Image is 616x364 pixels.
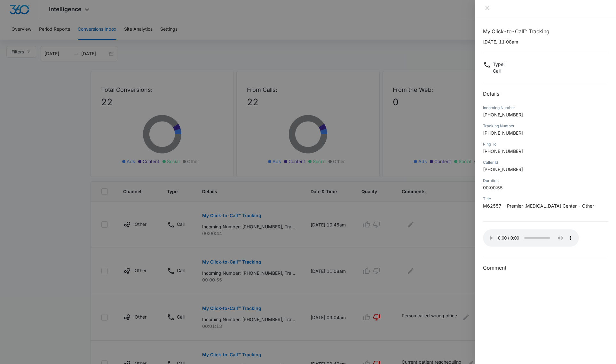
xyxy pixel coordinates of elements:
[483,141,608,147] div: Ring To
[483,167,523,172] span: [PHONE_NUMBER]
[483,203,594,209] span: M62557 - Premier [MEDICAL_DATA] Center - Other
[483,264,608,272] h3: Comment
[483,196,608,202] div: Title
[483,178,608,184] div: Duration
[483,229,579,247] audio: Your browser does not support the audio tag.
[483,112,523,117] span: [PHONE_NUMBER]
[483,160,608,165] div: Caller Id
[483,148,523,154] span: [PHONE_NUMBER]
[483,105,608,111] div: Incoming Number
[483,90,608,98] h2: Details
[483,28,608,35] h1: My Click-to-Call™ Tracking
[485,5,490,11] span: close
[493,61,505,67] p: Type :
[483,130,523,136] span: [PHONE_NUMBER]
[483,123,608,129] div: Tracking Number
[483,185,503,190] span: 00:00:55
[483,38,608,45] p: [DATE] 11:08am
[483,5,492,11] button: Close
[493,67,505,74] p: Call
